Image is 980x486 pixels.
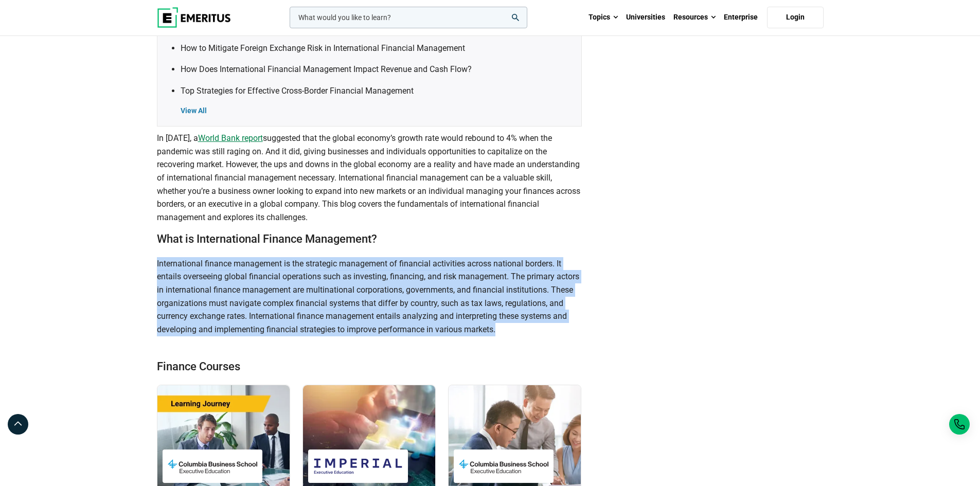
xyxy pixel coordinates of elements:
span: In [DATE], a [157,133,198,143]
img: Imperial Executive Education [313,455,403,478]
img: Columbia Business School Executive Education [168,455,257,478]
a: How Does International Financial Management Impact Revenue and Cash Flow? [181,64,472,74]
a: Top Strategies for Effective Cross-Border Financial Management [181,86,414,96]
div: View All [181,106,571,116]
img: Columbia Business School Executive Education [459,455,548,478]
span: suggested that the global economy’s growth rate would rebound to 4% when the pandemic was still r... [157,133,580,222]
h2: What is International Finance Management? [157,232,582,247]
a: How to Mitigate Foreign Exchange Risk in International Financial Management [181,43,465,53]
input: woocommerce-product-search-field-0 [290,7,527,28]
h2: Finance Courses [157,344,539,374]
span: International finance management is the strategic management of financial activities across natio... [157,259,579,334]
a: World Bank report [198,133,263,143]
a: Login [767,7,824,28]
